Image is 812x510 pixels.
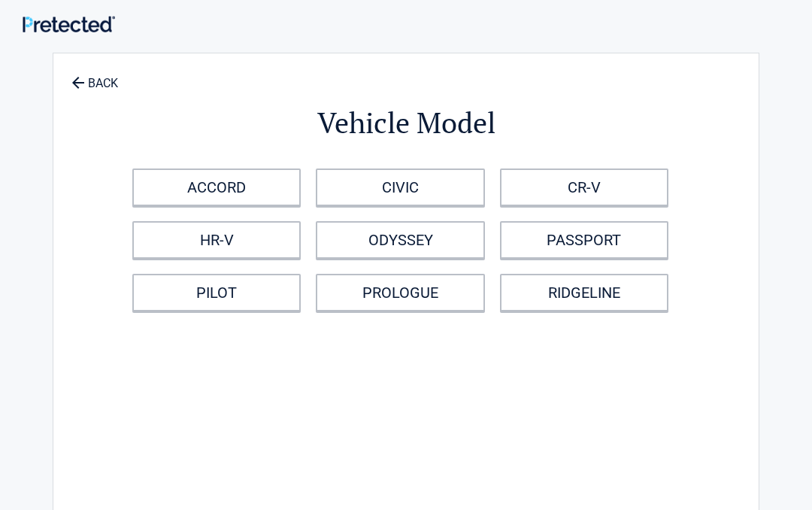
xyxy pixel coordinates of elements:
a: CIVIC [316,168,484,206]
a: RIDGELINE [500,274,668,311]
img: Main Logo [23,16,115,32]
h2: Vehicle Model [136,104,676,142]
a: CR-V [500,168,668,206]
a: HR-V [132,221,301,259]
a: ODYSSEY [316,221,484,259]
a: ACCORD [132,168,301,206]
a: PILOT [132,274,301,311]
a: BACK [68,63,121,90]
a: PASSPORT [500,221,668,259]
a: PROLOGUE [316,274,484,311]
